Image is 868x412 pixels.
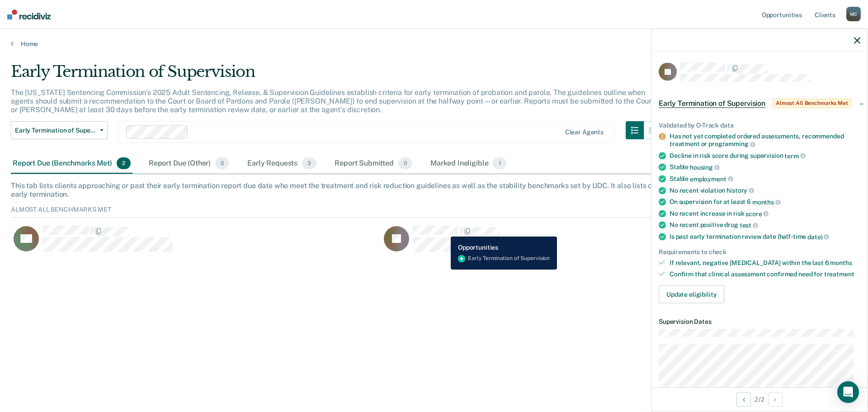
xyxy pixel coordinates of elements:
[117,157,131,169] span: 2
[740,222,758,229] span: test
[651,387,868,411] div: 2 / 2
[807,233,829,240] span: date)
[745,210,769,217] span: score
[670,175,860,183] div: Stable
[670,198,860,206] div: On supervision for at least 6
[245,154,318,174] div: Early Requests
[11,88,654,114] p: The [US_STATE] Sentencing Commission’s 2025 Adult Sentencing, Release, & Supervision Guidelines e...
[830,259,852,266] span: months
[7,9,51,19] img: Recidiviz
[147,154,231,174] div: Report Due (Other)
[670,186,860,194] div: No recent violation
[11,206,857,218] div: Almost All Benchmarks Met
[429,154,508,174] div: Marked Ineligible
[659,248,860,256] div: Requirements to check
[670,259,860,267] div: If relevant, negative [MEDICAL_DATA] within the last 6
[11,225,381,261] div: CaseloadOpportunityCell-261831
[15,127,96,134] span: Early Termination of Supervision
[784,152,805,159] span: term
[670,152,860,160] div: Decline in risk score during supervision
[659,285,724,303] button: Update eligibility
[398,157,412,169] span: 0
[670,221,860,229] div: No recent positive drug
[659,99,765,108] span: Early Termination of Supervision
[215,157,229,169] span: 0
[824,270,854,278] span: treatment
[651,89,868,118] div: Early Termination of SupervisionAlmost All Benchmarks Met
[726,187,754,194] span: history
[670,270,860,278] div: Confirm that clinical assessment confirmed need for
[670,209,860,218] div: No recent increase in risk
[333,154,414,174] div: Report Submitted
[11,181,857,199] div: This tab lists clients approaching or past their early termination report due date who meet the t...
[11,40,857,48] a: Home
[659,121,860,129] div: Validated by O-Track data
[670,233,860,241] div: Is past early termination review date (half-time
[690,175,733,182] span: employment
[773,99,851,108] span: Almost All Benchmarks Met
[736,392,751,407] button: Previous Opportunity
[670,133,860,148] div: Has not yet completed ordered assessments, recommended treatment or programming
[752,199,781,206] span: months
[659,318,860,326] dt: Supervision Dates
[493,157,506,169] span: 1
[11,62,662,88] div: Early Termination of Supervision
[670,163,860,171] div: Stable
[565,128,604,136] div: Clear agents
[690,164,720,171] span: housing
[302,157,316,169] span: 3
[846,7,861,21] div: M C
[11,154,132,174] div: Report Due (Benchmarks Met)
[768,392,783,407] button: Next Opportunity
[381,225,751,261] div: CaseloadOpportunityCell-257194
[837,381,859,403] div: Open Intercom Messenger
